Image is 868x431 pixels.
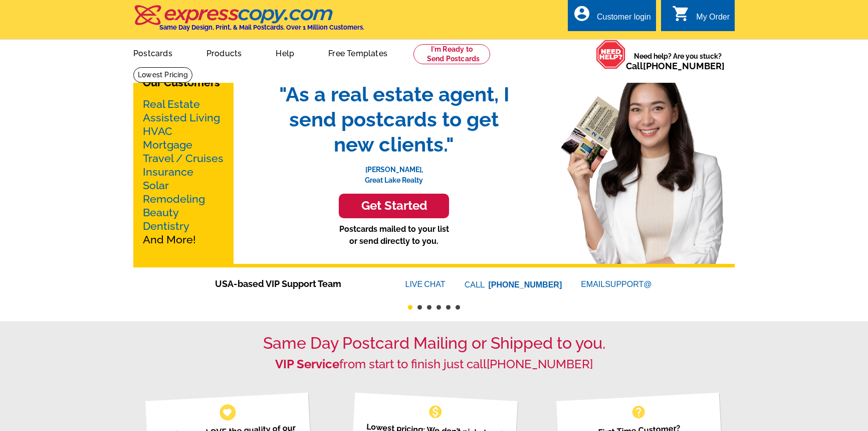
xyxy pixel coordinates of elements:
div: Customer login [597,13,651,27]
a: Postcards [117,41,188,64]
span: favorite [222,407,233,417]
a: [PHONE_NUMBER] [489,280,562,289]
a: Mortgage [143,138,192,151]
a: [PHONE_NUMBER] [643,61,725,71]
button: 2 of 6 [417,305,422,310]
span: "As a real estate agent, I send postcards to get new clients." [269,82,519,157]
img: help [596,40,626,69]
p: And More! [143,97,224,246]
a: Same Day Design, Print, & Mail Postcards. Over 1 Million Customers. [133,12,364,31]
a: HVAC [143,125,172,137]
h3: Get Started [351,199,437,213]
p: [PERSON_NAME], Great Lake Realty [269,157,519,186]
strong: VIP Service [275,357,339,371]
button: 4 of 6 [437,305,441,310]
button: 5 of 6 [446,305,451,310]
font: SUPPORT@ [605,278,653,291]
a: Dentistry [143,220,189,232]
p: Postcards mailed to your list or send directly to you. [269,223,519,247]
a: shopping_cart My Order [672,11,730,24]
a: [PHONE_NUMBER] [487,357,593,371]
a: Remodeling [143,193,205,205]
a: Get Started [269,194,519,218]
a: Beauty [143,206,179,219]
a: Travel / Cruises [143,152,224,165]
h1: Same Day Postcard Mailing or Shipped to you. [133,334,735,353]
span: Call [626,61,725,71]
span: help [630,404,646,420]
a: Solar [143,179,169,192]
h2: from start to finish just call [133,357,735,372]
button: 3 of 6 [427,305,431,310]
a: LIVECHAT [405,280,446,289]
a: Products [190,41,258,64]
a: Insurance [143,166,193,178]
span: monetization_on [427,404,444,420]
button: 1 of 6 [408,305,412,310]
a: Help [260,41,310,64]
button: 6 of 6 [456,305,460,310]
span: Need help? Are you stuck? [626,51,730,71]
font: LIVE [405,278,424,291]
a: Real Estate [143,98,200,110]
font: CALL [465,279,486,291]
h4: Same Day Design, Print, & Mail Postcards. Over 1 Million Customers. [159,24,364,31]
div: My Order [696,13,730,27]
a: Assisted Living [143,111,220,124]
span: USA-based VIP Support Team [215,277,375,291]
i: shopping_cart [672,5,690,23]
a: EMAILSUPPORT@ [581,280,653,289]
a: Free Templates [312,41,403,64]
a: account_circle Customer login [573,11,651,24]
i: account_circle [573,5,591,23]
